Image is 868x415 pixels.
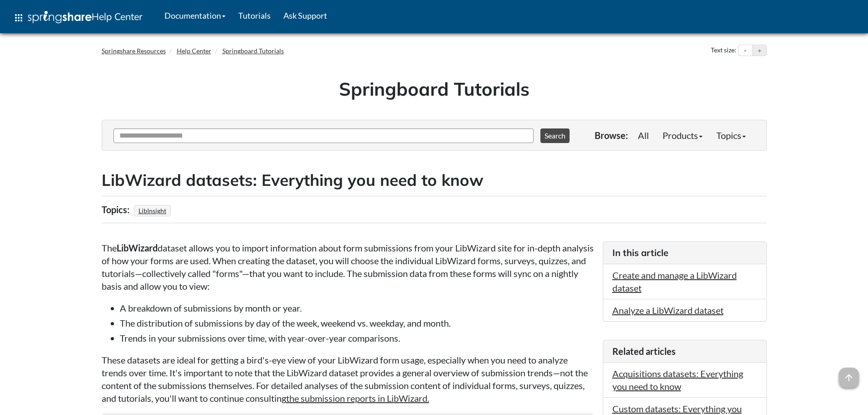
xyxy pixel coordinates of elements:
[612,368,743,392] a: Acquisitions datasets: Everything you need to know
[595,129,628,142] p: Browse:
[108,76,760,102] h1: Springboard Tutorials
[709,126,753,144] a: Topics
[753,45,766,56] button: Increase text size
[102,47,166,55] a: Springshare Resources
[612,346,676,357] span: Related articles
[232,4,277,27] a: Tutorials
[102,201,132,218] div: Topics:
[631,126,656,144] a: All
[102,354,594,405] p: These datasets are ideal for getting a bird's-eye view of your LibWizard form usage, especially w...
[222,47,284,55] a: Springboard Tutorials
[102,241,594,292] p: The dataset allows you to import information about form submissions from your LibWizard site for ...
[277,4,334,27] a: Ask Support
[286,393,429,404] a: the submission reports in LibWizard.
[28,11,92,23] img: Springshare
[13,12,24,23] span: apps
[839,369,859,379] a: arrow_upward
[739,45,752,56] button: Decrease text size
[540,128,570,143] button: Search
[612,270,737,293] a: Create and manage a LibWizard dataset
[177,47,211,55] a: Help Center
[839,368,859,388] span: arrow_upward
[612,246,757,259] h3: In this article
[612,305,724,316] a: Analyze a LibWizard dataset
[102,169,767,191] h2: LibWizard datasets: Everything you need to know
[117,242,158,253] strong: LibWizard
[7,4,149,31] a: apps Help Center
[158,4,232,27] a: Documentation
[120,302,594,314] li: A breakdown of submissions by month or year.
[92,10,143,22] span: Help Center
[709,45,738,56] div: Text size:
[137,204,168,217] a: LibInsight
[120,317,594,329] li: The distribution of submissions by day of the week, weekend vs. weekday, and month.
[120,332,594,344] li: Trends in your submissions over time, with year-over-year comparisons.
[656,126,709,144] a: Products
